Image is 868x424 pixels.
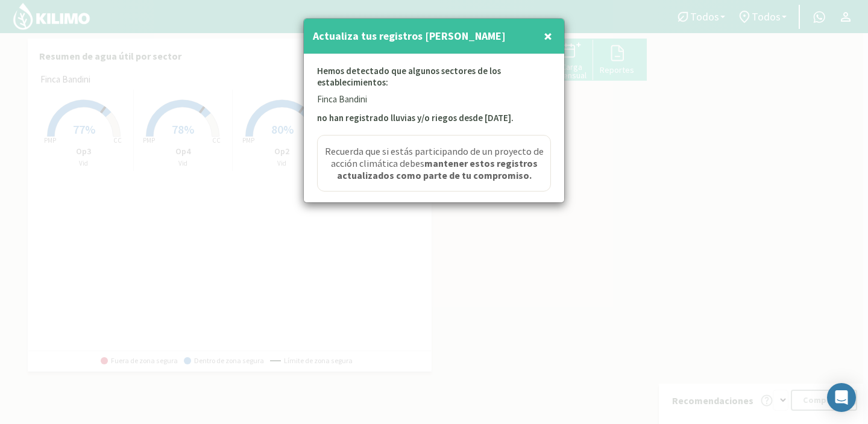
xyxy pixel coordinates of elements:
[321,145,547,181] span: Recuerda que si estás participando de un proyecto de acción climática debes
[544,26,552,46] span: ×
[317,65,551,93] p: Hemos detectado que algunos sectores de los establecimientos:
[317,111,551,125] p: no han registrado lluvias y/o riegos desde [DATE].
[317,93,551,107] p: Finca Bandini
[827,383,856,412] div: Open Intercom Messenger
[541,24,555,48] button: Close
[337,157,538,181] strong: mantener estos registros actualizados como parte de tu compromiso.
[313,28,506,45] h4: Actualiza tus registros [PERSON_NAME]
